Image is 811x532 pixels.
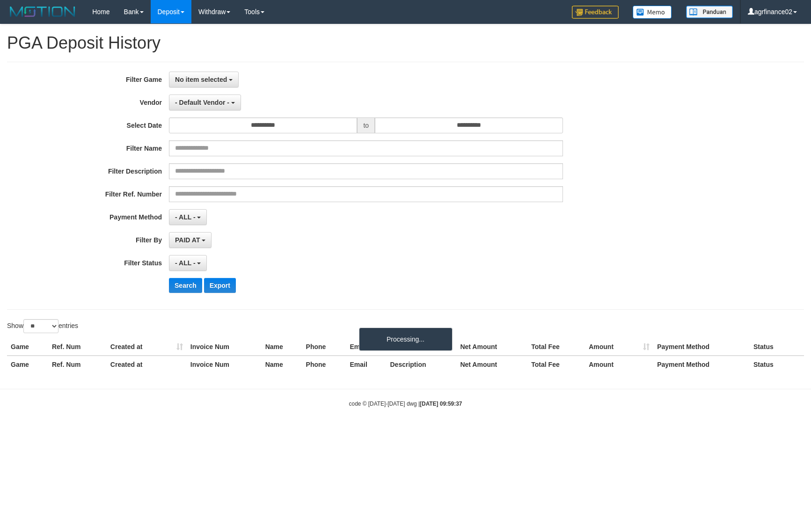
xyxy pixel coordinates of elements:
button: Export [204,278,236,293]
label: Show entries [7,319,78,333]
small: code © [DATE]-[DATE] dwg | [349,401,462,407]
th: Amount [585,338,653,356]
th: Email [346,356,387,373]
th: Name [262,338,302,356]
th: Ref. Num [48,338,107,356]
span: - ALL - [175,259,196,267]
select: Showentries [23,319,58,333]
span: - ALL - [175,213,196,221]
span: No item selected [175,76,227,83]
th: Invoice Num [187,356,262,373]
button: Search [169,278,202,293]
h1: PGA Deposit History [7,34,804,52]
th: Invoice Num [187,338,262,356]
span: PAID AT [175,236,200,244]
button: PAID AT [169,232,212,248]
th: Net Amount [456,338,527,356]
th: Phone [302,356,346,373]
th: Phone [302,338,346,356]
th: Ref. Num [48,356,107,373]
th: Total Fee [527,356,585,373]
div: Processing... [359,328,453,351]
button: - ALL - [169,255,207,271]
th: Created at [107,356,187,373]
th: Status [750,356,804,373]
th: Description [386,356,456,373]
th: Payment Method [653,356,750,373]
span: - Default Vendor - [175,99,229,106]
button: No item selected [169,72,239,87]
th: Email [346,338,387,356]
th: Status [750,338,804,356]
th: Net Amount [456,356,527,373]
th: Amount [585,356,653,373]
strong: [DATE] 09:59:37 [420,401,462,407]
img: MOTION_logo.png [7,5,78,19]
th: Created at [107,338,187,356]
th: Game [7,356,48,373]
img: Feedback.jpg [572,6,619,19]
th: Name [262,356,302,373]
img: Button%20Memo.svg [633,6,672,19]
th: Game [7,338,48,356]
img: panduan.png [686,6,733,18]
button: - Default Vendor - [169,95,241,110]
th: Total Fee [527,338,585,356]
button: - ALL - [169,209,207,225]
span: to [357,117,375,133]
th: Payment Method [653,338,750,356]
